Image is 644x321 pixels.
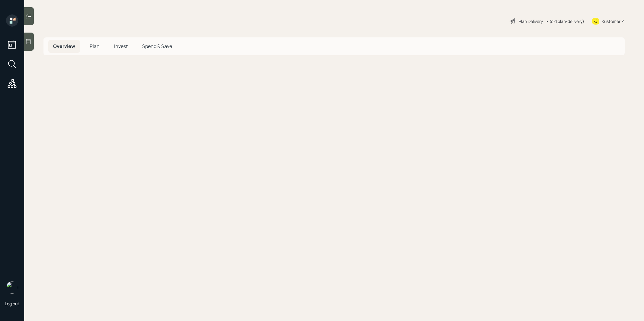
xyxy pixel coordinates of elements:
[6,281,18,294] img: treva-nostdahl-headshot.png
[142,43,172,49] span: Spend & Save
[546,18,584,24] div: • (old plan-delivery)
[5,301,19,307] div: Log out
[519,18,543,24] div: Plan Delivery
[90,43,100,49] span: Plan
[53,43,75,49] span: Overview
[114,43,128,49] span: Invest
[602,18,620,24] div: Kustomer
